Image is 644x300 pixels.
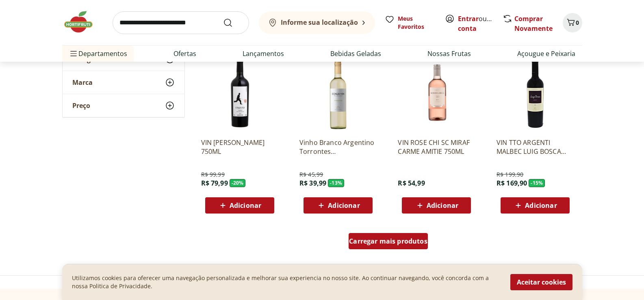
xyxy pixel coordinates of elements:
button: Aceitar cookies [510,274,572,290]
span: R$ 54,99 [398,179,425,188]
span: ou [458,14,494,33]
img: Vinho Branco Argentino Torrontes Benjamin Nieto 750ml [299,54,377,132]
span: Meus Favoritos [398,15,435,31]
a: Comprar Novamente [514,14,553,33]
span: - 15 % [529,179,545,187]
button: Carrinho [563,13,582,32]
a: Criar conta [458,14,503,33]
a: Carregar mais produtos [349,233,428,253]
button: Preço [63,94,184,117]
span: R$ 39,99 [299,179,326,188]
button: Menu [69,44,78,63]
span: R$ 169,90 [497,179,527,188]
button: Marca [63,71,184,94]
span: Carregar mais produtos [349,238,427,244]
span: Marca [72,78,93,86]
a: Nossas Frutas [427,49,471,58]
a: Lançamentos [243,49,284,58]
img: VIN ROSE CHI SC MIRAF CARME AMITIE 750ML [398,54,475,132]
span: Adicionar [230,202,261,209]
span: Adicionar [427,202,458,209]
span: Departamentos [69,44,127,63]
span: R$ 99,99 [201,171,225,179]
button: Informe sua localização [259,11,375,34]
span: - 13 % [328,179,344,187]
img: VIN TINTO FAUSTO TANNAT 750ML [201,54,278,132]
button: Adicionar [402,197,471,214]
button: Submit Search [223,18,243,28]
img: Hortifruti [62,10,103,34]
a: Vinho Branco Argentino Torrontes [PERSON_NAME] 750ml [299,138,377,156]
span: Adicionar [525,202,557,209]
span: R$ 199,90 [497,171,523,179]
button: Adicionar [205,197,274,214]
button: Adicionar [501,197,570,214]
span: R$ 79,99 [201,179,228,188]
span: Preço [72,101,90,110]
button: Adicionar [304,197,373,214]
span: R$ 45,99 [299,171,323,179]
span: - 20 % [230,179,246,187]
img: VIN TTO ARGENTI MALBEC LUIG BOSCA 750ML [497,54,574,132]
a: VIN [PERSON_NAME] 750ML [201,138,278,156]
b: Informe sua localização [281,18,358,27]
a: VIN TTO ARGENTI MALBEC LUIG BOSCA 750ML [497,138,574,156]
a: Ofertas [173,49,196,58]
a: Açougue e Peixaria [517,49,575,58]
a: Meus Favoritos [385,15,435,31]
a: Entrar [458,14,479,23]
p: Utilizamos cookies para oferecer uma navegação personalizada e melhorar sua experiencia no nosso ... [72,274,501,290]
a: VIN ROSE CHI SC MIRAF CARME AMITIE 750ML [398,138,475,156]
span: 0 [576,19,579,26]
input: search [113,11,249,34]
span: Adicionar [328,202,360,209]
a: Bebidas Geladas [330,49,381,58]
